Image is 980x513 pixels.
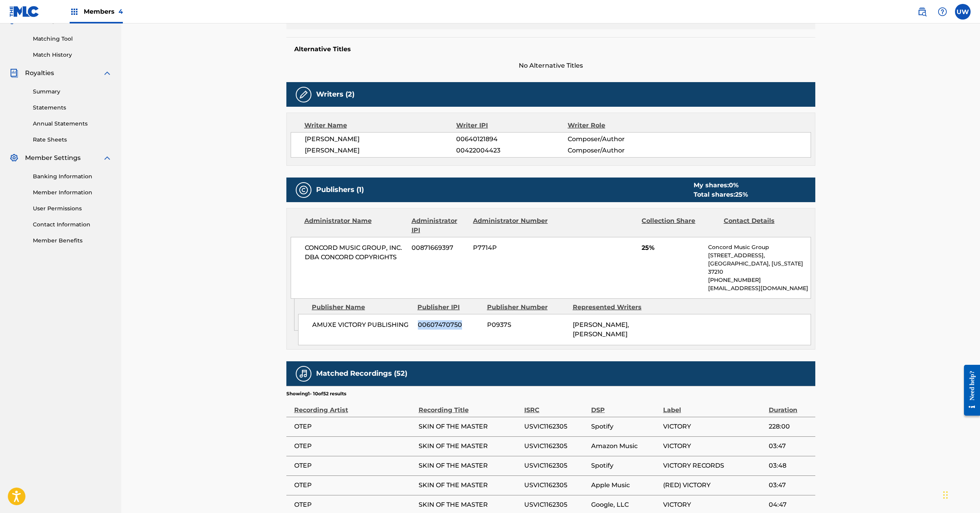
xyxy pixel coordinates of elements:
span: 00871669397 [412,243,467,253]
img: expand [102,68,112,78]
a: Rate Sheets [33,136,112,144]
span: Member Settings [25,153,81,163]
span: OTEP [294,461,415,470]
span: OTEP [294,422,415,431]
div: Label [663,397,765,415]
span: SKIN OF THE MASTER [419,481,520,490]
span: USVIC1162305 [524,461,587,470]
div: Writer Name [304,121,457,130]
img: help [938,7,947,16]
span: 04:47 [769,500,811,509]
img: Top Rightsholders [70,7,79,16]
p: [EMAIL_ADDRESS][DOMAIN_NAME] [708,284,810,292]
div: Writer IPI [456,121,568,130]
span: OTEP [294,500,415,509]
div: Administrator Number [473,216,549,235]
div: Duration [769,397,811,415]
span: Apple Music [591,481,659,490]
a: Matching Tool [33,35,112,43]
p: [GEOGRAPHIC_DATA], [US_STATE] 37210 [708,260,810,276]
span: USVIC1162305 [524,441,587,451]
span: VICTORY [663,441,765,451]
iframe: Resource Center [958,357,980,423]
span: 03:48 [769,461,811,470]
div: Contact Details [724,216,800,235]
span: VICTORY [663,422,765,431]
p: Concord Music Group [708,243,810,251]
img: Publishers [299,185,308,195]
span: SKIN OF THE MASTER [419,461,520,470]
div: Help [935,4,950,20]
span: Spotify [591,461,659,470]
img: Royalties [9,68,19,78]
div: Drag [943,483,948,507]
span: 25 % [735,191,748,198]
h5: Matched Recordings (52) [316,369,407,378]
div: Administrator Name [304,216,406,235]
div: Writer Role [568,121,669,130]
span: 00640121894 [456,135,567,144]
img: MLC Logo [9,6,40,17]
div: Administrator IPI [412,216,467,235]
span: VICTORY RECORDS [663,461,765,470]
h5: Writers (2) [316,90,354,99]
a: Member Information [33,188,112,197]
a: User Permissions [33,204,112,213]
a: Member Benefits [33,237,112,245]
span: [PERSON_NAME] [305,146,457,155]
div: Publisher Number [487,303,567,312]
span: 00607470750 [418,320,481,330]
span: SKIN OF THE MASTER [419,500,520,509]
span: Royalties [25,68,54,78]
span: No Alternative Titles [286,61,815,70]
a: Annual Statements [33,120,112,128]
h5: Alternative Titles [294,45,807,53]
span: VICTORY [663,500,765,509]
span: 03:47 [769,441,811,451]
a: Summary [33,88,112,96]
span: SKIN OF THE MASTER [419,441,520,451]
div: Publisher IPI [417,303,481,312]
a: Public Search [914,4,930,20]
a: Match History [33,51,112,59]
iframe: Chat Widget [941,475,980,513]
img: Member Settings [9,153,19,163]
div: DSP [591,397,659,415]
span: USVIC1162305 [524,422,587,431]
div: Publisher Name [312,303,412,312]
div: My shares: [694,181,748,190]
span: Spotify [591,422,659,431]
span: Composer/Author [568,135,669,144]
span: [PERSON_NAME] [305,135,457,144]
span: P0937S [487,320,567,330]
span: [PERSON_NAME], [PERSON_NAME] [573,321,629,338]
h5: Publishers (1) [316,185,364,194]
span: Members [84,7,123,16]
span: 228:00 [769,422,811,431]
span: OTEP [294,441,415,451]
span: 03:47 [769,481,811,490]
span: Google, LLC [591,500,659,509]
span: USVIC1162305 [524,500,587,509]
span: 25% [642,243,702,253]
p: Showing 1 - 10 of 52 results [286,390,346,397]
span: Amazon Music [591,441,659,451]
img: Matched Recordings [299,369,308,378]
div: Recording Artist [294,397,415,415]
div: Collection Share [642,216,717,235]
span: P7714P [473,243,549,253]
div: User Menu [955,4,971,20]
span: 00422004423 [456,146,567,155]
span: CONCORD MUSIC GROUP, INC. DBA CONCORD COPYRIGHTS [305,243,406,262]
div: Represented Writers [573,303,653,312]
img: expand [102,153,112,163]
span: OTEP [294,481,415,490]
span: USVIC1162305 [524,481,587,490]
span: (RED) VICTORY [663,481,765,490]
span: Composer/Author [568,146,669,155]
span: SKIN OF THE MASTER [419,422,520,431]
div: ISRC [524,397,587,415]
img: search [917,7,927,16]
